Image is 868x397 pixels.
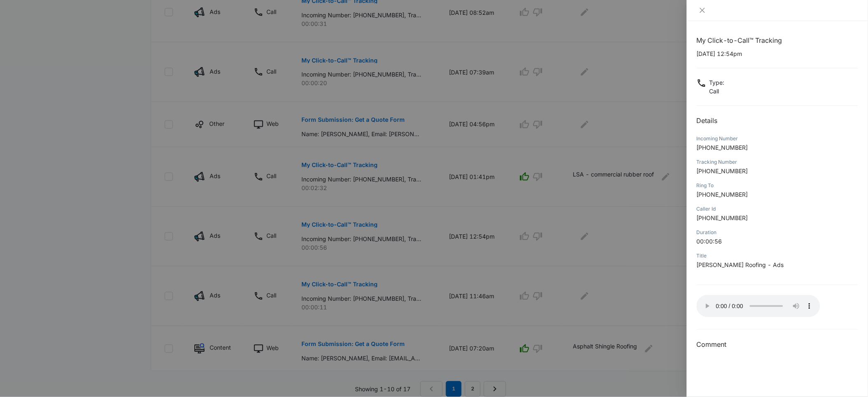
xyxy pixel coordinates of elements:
span: close [699,7,706,14]
button: Close [697,7,708,14]
span: [PHONE_NUMBER] [697,167,748,174]
audio: Your browser does not support the audio tag. [697,295,820,317]
span: [PHONE_NUMBER] [697,144,748,151]
h2: Details [697,116,858,125]
span: [PHONE_NUMBER] [697,214,748,221]
div: Duration [697,229,858,236]
div: Title [697,252,858,260]
div: Tracking Number [697,158,858,166]
div: Caller Id [697,205,858,213]
div: Ring To [697,182,858,189]
p: [DATE] 12:54pm [697,49,858,58]
span: [PERSON_NAME] Roofing - Ads [697,261,784,268]
span: [PHONE_NUMBER] [697,191,748,198]
p: Type : [709,78,725,87]
p: Call [709,87,725,95]
span: 00:00:56 [697,238,722,245]
h3: Comment [697,339,858,349]
h1: My Click-to-Call™ Tracking [697,35,858,45]
div: Incoming Number [697,135,858,142]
